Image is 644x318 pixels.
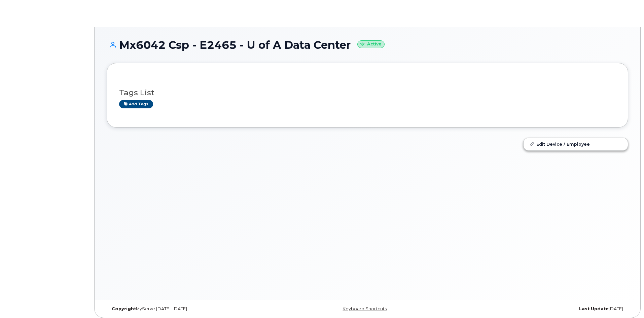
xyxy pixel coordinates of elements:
strong: Copyright [112,306,136,311]
div: MyServe [DATE]–[DATE] [107,306,281,312]
div: [DATE] [454,306,628,312]
a: Keyboard Shortcuts [343,306,387,311]
h1: Mx6042 Csp - E2465 - U of A Data Center [107,39,628,51]
a: Edit Device / Employee [524,138,628,150]
strong: Last Update [579,306,609,311]
a: Add tags [119,100,153,108]
small: Active [357,40,385,48]
h3: Tags List [119,89,616,97]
